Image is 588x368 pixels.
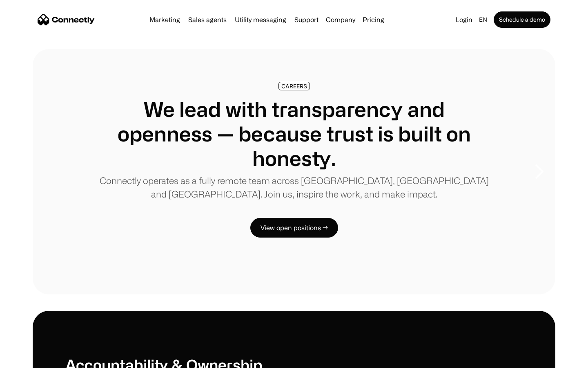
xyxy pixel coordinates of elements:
a: Pricing [359,16,388,23]
div: Company [326,14,355,25]
div: next slide [523,131,555,213]
a: Sales agents [185,16,230,23]
h1: We lead with transparency and openness — because trust is built on honesty. [98,97,490,171]
div: Company [323,14,358,25]
a: View open positions → [250,218,338,238]
div: carousel [33,49,555,294]
div: en [479,14,487,25]
a: Login [452,14,476,25]
div: CAREERS [281,83,307,89]
a: Support [291,16,322,23]
aside: Language selected: English [8,353,49,365]
a: Utility messaging [232,16,290,23]
a: Marketing [146,16,183,23]
a: home [38,13,95,26]
ul: Language list [16,354,49,365]
p: Connectly operates as a fully remote team across [GEOGRAPHIC_DATA], [GEOGRAPHIC_DATA] and [GEOGRA... [98,174,490,201]
a: Schedule a demo [494,11,550,28]
div: en [476,14,492,25]
div: 1 of 8 [33,49,555,294]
